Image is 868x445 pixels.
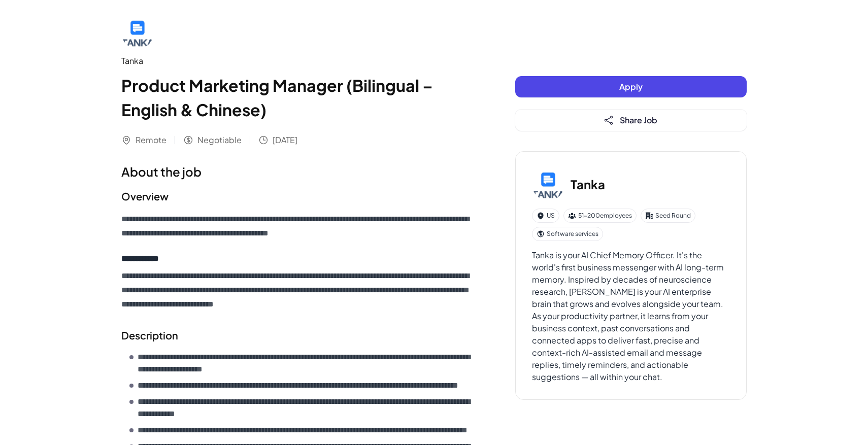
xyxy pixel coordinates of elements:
[121,189,475,204] h2: Overview
[121,328,475,343] h2: Description
[273,134,297,146] span: [DATE]
[532,209,559,223] div: US
[563,209,637,223] div: 51-200 employees
[532,168,564,200] img: Ta
[532,227,603,241] div: Software services
[121,73,475,122] h1: Product Marketing Manager (Bilingual – English & Chinese)
[136,134,166,146] span: Remote
[121,162,475,181] h1: About the job
[515,76,747,97] button: Apply
[532,249,730,383] div: Tanka is your AI Chief Memory Officer. It's the world's first business messenger with AI long-ter...
[197,134,242,146] span: Negotiable
[121,55,475,67] div: Tanka
[641,209,695,223] div: Seed Round
[571,175,605,193] h3: Tanka
[515,110,747,131] button: Share Job
[620,115,657,125] span: Share Job
[121,16,154,49] img: Ta
[619,81,643,92] span: Apply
